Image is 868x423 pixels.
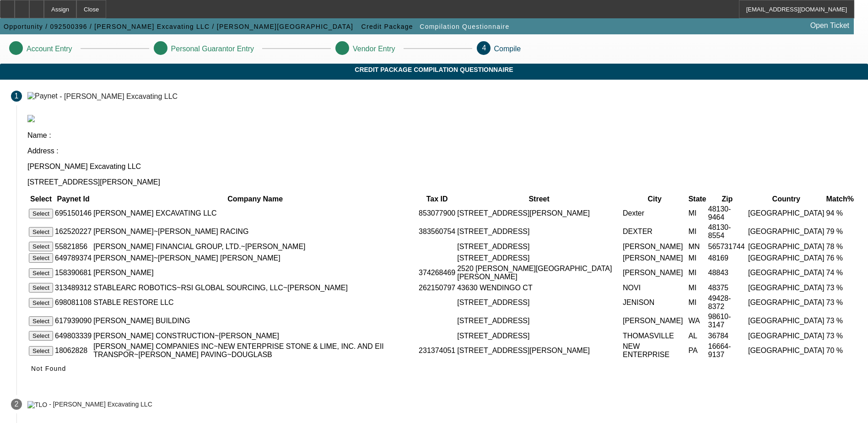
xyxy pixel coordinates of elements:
td: 48130-8554 [708,223,747,240]
td: 16664-9137 [708,342,747,359]
p: Personal Guarantor Entry [171,45,254,53]
td: MI [688,205,706,222]
td: [PERSON_NAME] [622,241,687,252]
th: Street [457,195,621,204]
td: [STREET_ADDRESS][PERSON_NAME] [457,342,621,359]
td: 695150146 [54,205,92,222]
td: 649803339 [54,331,92,341]
td: [STREET_ADDRESS] [457,294,621,311]
a: Open Ticket [807,18,853,33]
th: Company Name [93,195,417,204]
td: Dexter [622,205,687,222]
td: 48843 [708,264,747,282]
span: Credit Package [361,23,413,30]
td: 617939090 [54,312,92,330]
span: Opportunity / 092500396 / [PERSON_NAME] Excavating LLC / [PERSON_NAME][GEOGRAPHIC_DATA] [4,23,353,30]
td: 383560754 [418,223,456,240]
td: [GEOGRAPHIC_DATA] [748,205,825,222]
td: 79 % [826,223,854,240]
td: 565731744 [708,241,747,252]
td: 76 % [826,253,854,263]
p: [STREET_ADDRESS][PERSON_NAME] [27,178,857,186]
td: [GEOGRAPHIC_DATA] [748,264,825,282]
span: 1 [15,92,19,100]
td: [GEOGRAPHIC_DATA] [748,342,825,359]
span: Compilation Questionnaire [420,23,509,30]
p: Address : [27,147,857,155]
th: City [622,195,687,204]
td: 48130-9464 [708,205,747,222]
td: NOVI [622,282,687,293]
button: Select [29,253,53,263]
td: [PERSON_NAME] [622,264,687,282]
button: Select [29,346,53,356]
td: AL [688,331,706,341]
p: Name : [27,131,857,140]
button: Compilation Questionnaire [417,18,512,35]
td: [GEOGRAPHIC_DATA] [748,331,825,341]
td: 18062828 [54,342,92,359]
td: 70 % [826,342,854,359]
td: 55821856 [54,241,92,252]
td: 853077900 [418,205,456,222]
td: 374268469 [418,264,456,282]
th: Country [748,195,825,204]
td: THOMASVILLE [622,331,687,341]
button: Credit Package [359,18,415,35]
td: [STREET_ADDRESS] [457,253,621,263]
button: Select [29,298,53,308]
th: Select [28,195,54,204]
td: [STREET_ADDRESS] [457,331,621,341]
td: [PERSON_NAME] EXCAVATING LLC [93,205,417,222]
button: Select [29,331,53,341]
td: [PERSON_NAME] COMPANIES INC~NEW ENTERPRISE STONE & LIME, INC. AND EII TRANSPOR~[PERSON_NAME] PAVI... [93,342,417,359]
td: 49428-8372 [708,294,747,311]
td: 231374051 [418,342,456,359]
p: Vendor Entry [353,45,395,53]
td: 78 % [826,241,854,252]
button: Select [29,283,53,293]
td: 162520227 [54,223,92,240]
td: 698081108 [54,294,92,311]
td: [PERSON_NAME] [622,312,687,330]
img: paynet_logo.jpg [27,115,35,122]
td: [PERSON_NAME] [622,253,687,263]
th: State [688,195,706,204]
td: NEW ENTERPRISE [622,342,687,359]
td: [GEOGRAPHIC_DATA] [748,282,825,293]
td: [PERSON_NAME]~[PERSON_NAME] RACING [93,223,417,240]
p: Compile [494,45,521,53]
td: [PERSON_NAME] CONSTRUCTION~[PERSON_NAME] [93,331,417,341]
div: - [PERSON_NAME] Excavating LLC [59,92,178,100]
td: [PERSON_NAME] FINANCIAL GROUP, LTD.~[PERSON_NAME] [93,241,417,252]
td: 73 % [826,294,854,311]
th: Tax ID [418,195,456,204]
td: MI [688,264,706,282]
td: 158390681 [54,264,92,282]
td: [STREET_ADDRESS] [457,312,621,330]
td: [STREET_ADDRESS] [457,241,621,252]
td: [STREET_ADDRESS] [457,223,621,240]
td: MN [688,241,706,252]
span: 4 [482,44,486,52]
p: [PERSON_NAME] Excavating LLC [27,163,857,171]
button: Select [29,209,53,218]
th: Match% [826,195,854,204]
td: MI [688,253,706,263]
td: MI [688,223,706,240]
td: STABLEARC ROBOTICS~RSI GLOBAL SOURCING, LLC~[PERSON_NAME] [93,282,417,293]
td: MI [688,294,706,311]
td: [STREET_ADDRESS][PERSON_NAME] [457,205,621,222]
td: 48169 [708,253,747,263]
td: 48375 [708,282,747,293]
td: [GEOGRAPHIC_DATA] [748,253,825,263]
td: 73 % [826,312,854,330]
td: DEXTER [622,223,687,240]
button: Select [29,316,53,326]
td: [PERSON_NAME]~[PERSON_NAME] [PERSON_NAME] [93,253,417,263]
img: TLO [27,401,47,408]
td: 36784 [708,331,747,341]
td: WA [688,312,706,330]
td: PA [688,342,706,359]
td: 73 % [826,331,854,341]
